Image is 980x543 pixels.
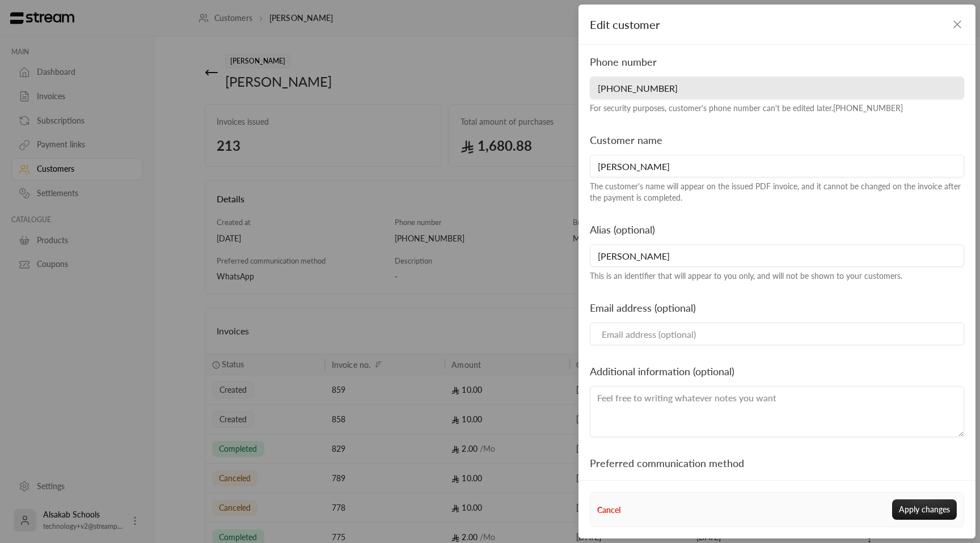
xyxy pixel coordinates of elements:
button: Cancel [597,504,620,516]
label: Alias (optional) [590,222,655,237]
div: For security purposes, customer's phone number can't be edited later. [PHONE_NUMBER] [590,103,964,114]
label: Additional information (optional) [590,363,734,379]
label: Customer name [590,132,662,148]
div: This is an identifier that will appear to you only, and will not be shown to your customers. [590,270,964,282]
input: Alias (optional) [590,244,964,267]
input: Phone number [590,77,964,99]
input: Email address (optional) [590,323,964,345]
span: Edit customer [590,16,660,33]
label: Phone number [590,54,657,70]
input: Customer name [590,155,964,177]
div: The customer's name will appear on the issued PDF invoice, and it cannot be changed on the invoic... [590,181,964,203]
label: Email address (optional) [590,300,696,316]
label: Preferred communication method [590,455,744,471]
button: Apply changes [892,499,957,520]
